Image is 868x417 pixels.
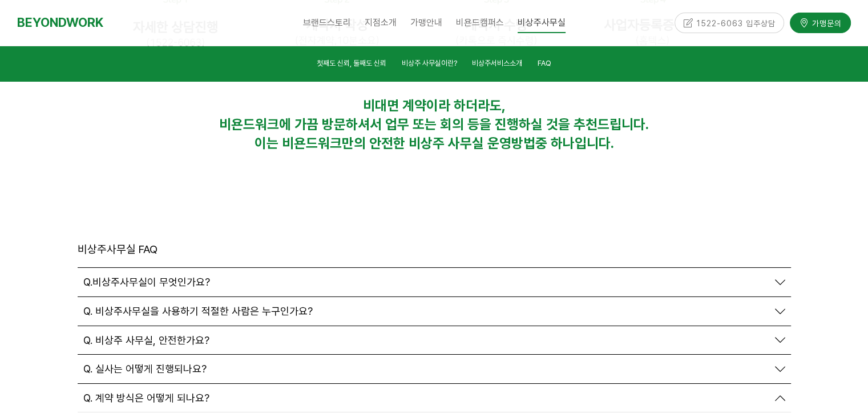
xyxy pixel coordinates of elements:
span: 비상주사무실 [518,13,566,33]
a: 가맹문의 [790,13,851,33]
a: 비욘드캠퍼스 [449,9,511,37]
a: 비상주 사무실이란? [402,57,457,73]
span: Q. 실사는 어떻게 진행되나요? [83,363,207,375]
span: 지점소개 [365,17,397,28]
a: 비상주서비스소개 [472,57,522,73]
span: 비욘드캠퍼스 [456,17,504,28]
span: 비상주 사무실이란? [402,59,457,67]
span: 가맹안내 [410,17,442,28]
a: 첫째도 신뢰, 둘째도 신뢰 [317,57,386,73]
span: Q.비상주사무실이 무엇인가요? [83,276,210,288]
a: FAQ [538,57,551,73]
a: 지점소개 [358,9,403,37]
span: FAQ [538,59,551,67]
span: Q. 계약 방식은 어떻게 되나요? [83,392,209,404]
a: BEYONDWORK [17,12,103,33]
span: 비상주서비스소개 [472,59,522,67]
span: Q. 비상주 사무실, 안전한가요? [83,334,209,347]
header: 비상주사무실 FAQ [78,240,158,259]
strong: 중 하나입니다. [535,135,614,151]
span: 첫째도 신뢰, 둘째도 신뢰 [317,59,386,67]
span: Q. 비상주사무실을 사용하기 적절한 사람은 누구인가요? [83,305,313,318]
span: 가맹문의 [809,18,842,29]
span: 브랜드스토리 [303,17,351,28]
a: 비상주사무실 [511,9,572,37]
span: 이는 비욘드워크만의 안전한 비상주 사무실 운영방법 [255,135,535,151]
a: 브랜드스토리 [296,9,358,37]
span: 비욘드워크에 가끔 방문하셔서 업무 또는 회의 등을 진행하실 것을 추천드립니다. [219,116,649,133]
a: 가맹안내 [403,9,449,37]
strong: 비대면 계약이라 하더라도, [363,97,506,114]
